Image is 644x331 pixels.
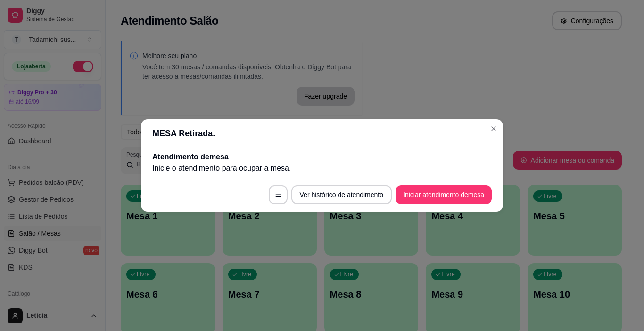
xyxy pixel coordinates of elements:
p: Inicie o atendimento para ocupar a mesa . [152,163,492,174]
button: Ver histórico de atendimento [291,185,392,204]
button: Iniciar atendimento demesa [396,185,492,204]
h2: Atendimento de mesa [152,151,492,163]
header: MESA Retirada. [141,119,503,148]
button: Close [486,121,501,136]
